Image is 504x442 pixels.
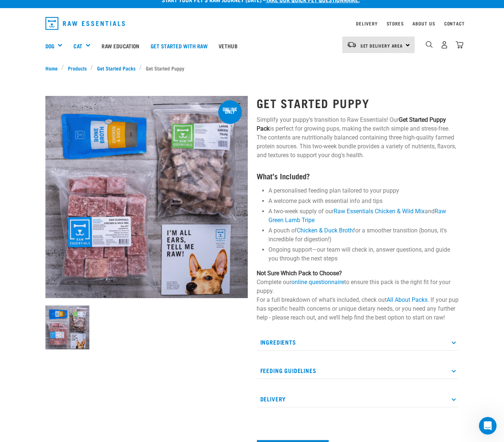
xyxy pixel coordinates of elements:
[387,22,404,25] a: Stores
[257,362,459,379] p: Feeding Guidelines
[268,207,459,225] li: A two-week supply of our and
[356,22,377,25] a: Delivery
[268,245,459,263] li: Ongoing support—our team will check in, answer questions, and guide you through the next steps
[257,269,459,322] p: Complete our to ensure this pack is the right fit for your puppy. For a full breakdown of what's ...
[257,391,459,407] p: Delivery
[213,31,243,61] a: Vethub
[45,42,54,50] a: Dog
[347,41,357,48] img: van-moving.png
[440,41,448,49] img: user.png
[412,22,435,25] a: About Us
[64,64,90,72] a: Products
[257,270,342,277] strong: Not Sure Which Pack to Choose?
[257,96,459,110] h1: Get Started Puppy
[479,417,497,435] iframe: Intercom live chat
[45,305,89,349] img: NPS Puppy Update
[45,64,459,72] nav: breadcrumbs
[360,44,403,47] span: Set Delivery Area
[257,174,310,178] strong: What’s Included?
[291,279,344,286] a: online questionnaire
[268,226,459,244] li: A pouch of for a smoother transition (bonus, it's incredible for digestion!)
[334,208,425,215] a: Raw Essentials Chicken & Wild Mix
[268,186,459,195] li: A personalised feeding plan tailored to your puppy
[93,64,139,72] a: Get Started Packs
[387,296,428,303] a: All About Packs
[426,41,433,48] img: home-icon-1@2x.png
[45,64,62,72] a: Home
[45,17,125,30] img: Raw Essentials Logo
[257,115,459,160] p: Simplify your puppy’s transition to Raw Essentials! Our is perfect for growing pups, making the s...
[268,197,459,206] li: A welcome pack with essential info and tips
[297,227,353,234] a: Chicken & Duck Broth
[73,42,82,50] a: Cat
[257,334,459,351] p: Ingredients
[40,14,465,33] nav: dropdown navigation
[456,41,463,49] img: home-icon@2x.png
[45,96,248,298] img: NPS Puppy Update
[145,31,213,61] a: Get started with Raw
[96,31,145,61] a: Raw Education
[444,22,465,25] a: Contact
